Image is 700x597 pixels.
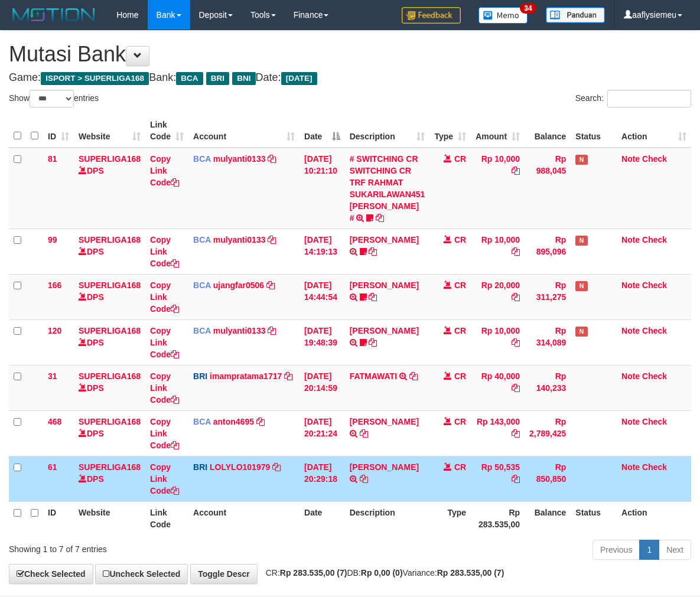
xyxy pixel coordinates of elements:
[79,280,141,290] a: SUPERLIGA168
[471,410,525,456] td: Rp 143,000
[607,90,691,107] input: Search:
[525,319,571,365] td: Rp 314,089
[213,280,264,290] a: ujangfar0506
[546,7,605,23] img: panduan.png
[150,417,179,450] a: Copy Link Code
[9,90,99,107] label: Show entries
[150,326,179,359] a: Copy Link Code
[575,281,587,291] span: Has Note
[79,417,141,426] a: SUPERLIGA168
[592,540,640,560] a: Previous
[48,326,61,335] span: 120
[74,456,145,501] td: DPS
[213,326,266,335] a: mulyanti0133
[642,462,667,472] a: Check
[43,114,74,148] th: ID: activate to sort column ascending
[79,371,141,381] a: SUPERLIGA168
[145,114,188,148] th: Link Code: activate to sort column ascending
[471,148,525,229] td: Rp 10,000
[409,371,418,381] a: Copy FATMAWATI to clipboard
[206,72,229,85] span: BRI
[512,292,520,302] a: Copy Rp 20,000 to clipboard
[193,154,211,164] span: BCA
[299,229,345,274] td: [DATE] 14:19:13
[41,72,149,85] span: ISPORT > SUPERLIGA168
[48,235,57,244] span: 99
[369,247,377,256] a: Copy MUHAMMAD REZA to clipboard
[299,148,345,229] td: [DATE] 10:21:10
[350,371,397,381] a: FATMAWATI
[454,154,466,164] span: CR
[150,462,179,495] a: Copy Link Code
[525,501,571,535] th: Balance
[621,462,640,472] a: Note
[188,501,299,535] th: Account
[437,568,504,578] strong: Rp 283.535,00 (7)
[575,327,587,337] span: Has Note
[571,114,617,148] th: Status
[454,371,466,381] span: CR
[9,6,99,24] img: MOTION_logo.png
[350,462,419,472] a: [PERSON_NAME]
[299,456,345,501] td: [DATE] 20:29:18
[642,154,667,164] a: Check
[512,383,520,393] a: Copy Rp 40,000 to clipboard
[74,114,145,148] th: Website: activate to sort column ascending
[9,43,691,66] h1: Mutasi Bank
[48,462,57,472] span: 61
[30,90,74,107] select: Showentries
[9,564,93,584] a: Check Selected
[621,154,640,164] a: Note
[190,564,258,584] a: Toggle Descr
[454,326,466,335] span: CR
[150,235,179,268] a: Copy Link Code
[429,114,471,148] th: Type: activate to sort column ascending
[512,429,520,438] a: Copy Rp 143,000 to clipboard
[345,501,430,535] th: Description
[525,410,571,456] td: Rp 2,789,425
[268,326,276,335] a: Copy mulyanti0133 to clipboard
[454,462,466,472] span: CR
[471,501,525,535] th: Rp 283.535,00
[9,72,691,84] h4: Game: Bank: Date:
[299,410,345,456] td: [DATE] 20:21:24
[617,501,691,535] th: Action
[575,90,691,107] label: Search:
[79,154,141,164] a: SUPERLIGA168
[471,114,525,148] th: Amount: activate to sort column ascending
[74,229,145,274] td: DPS
[48,371,57,381] span: 31
[621,280,640,290] a: Note
[642,235,667,244] a: Check
[402,7,461,24] img: Feedback.jpg
[176,72,203,85] span: BCA
[74,148,145,229] td: DPS
[145,501,188,535] th: Link Code
[213,417,254,426] a: anton4695
[268,235,276,244] a: Copy mulyanti0133 to clipboard
[621,235,640,244] a: Note
[571,501,617,535] th: Status
[642,280,667,290] a: Check
[232,72,255,85] span: BNI
[299,114,345,148] th: Date: activate to sort column descending
[150,371,179,404] a: Copy Link Code
[621,417,640,426] a: Note
[376,213,384,223] a: Copy # SWITCHING CR SWITCHING CR TRF RAHMAT SUKARILAWAN451 RAHMAT SUKA # to clipboard
[525,114,571,148] th: Balance
[360,474,368,484] a: Copy GALENDRA SANDI to clipboard
[350,235,419,244] a: [PERSON_NAME]
[213,235,266,244] a: mulyanti0133
[621,326,640,335] a: Note
[268,154,276,164] a: Copy mulyanti0133 to clipboard
[193,371,207,381] span: BRI
[43,501,74,535] th: ID
[471,229,525,274] td: Rp 10,000
[48,417,61,426] span: 468
[281,72,317,85] span: [DATE]
[471,365,525,410] td: Rp 40,000
[79,462,141,472] a: SUPERLIGA168
[74,410,145,456] td: DPS
[280,568,347,578] strong: Rp 283.535,00 (7)
[79,326,141,335] a: SUPERLIGA168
